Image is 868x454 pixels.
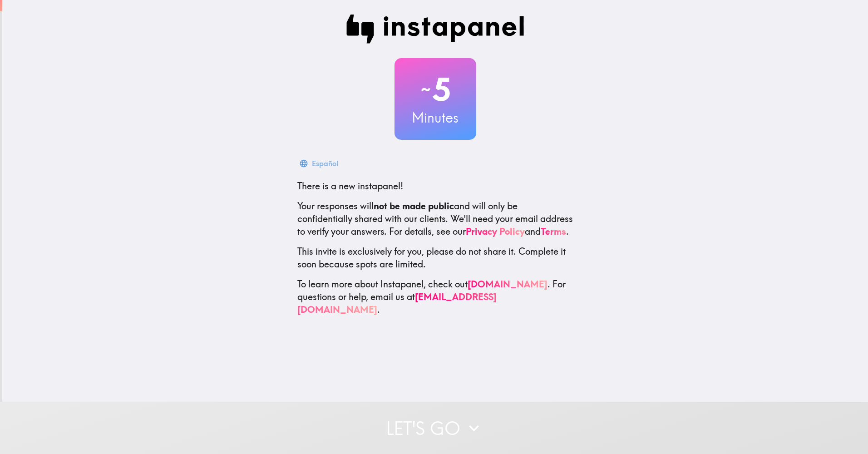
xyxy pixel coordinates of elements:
[297,200,573,238] p: Your responses will and will only be confidentially shared with our clients. We'll need your emai...
[374,200,454,212] b: not be made public
[395,71,476,108] h2: 5
[468,278,547,290] a: [DOMAIN_NAME]
[297,245,573,271] p: This invite is exclusively for you, please do not share it. Complete it soon because spots are li...
[297,180,403,192] span: There is a new instapanel!
[541,226,566,237] a: Terms
[297,154,342,173] button: Español
[395,108,476,127] h3: Minutes
[346,15,524,44] img: Instapanel
[297,278,573,316] p: To learn more about Instapanel, check out . For questions or help, email us at .
[297,291,497,315] a: [EMAIL_ADDRESS][DOMAIN_NAME]
[466,226,525,237] a: Privacy Policy
[419,76,432,103] span: ~
[312,157,338,170] div: Español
